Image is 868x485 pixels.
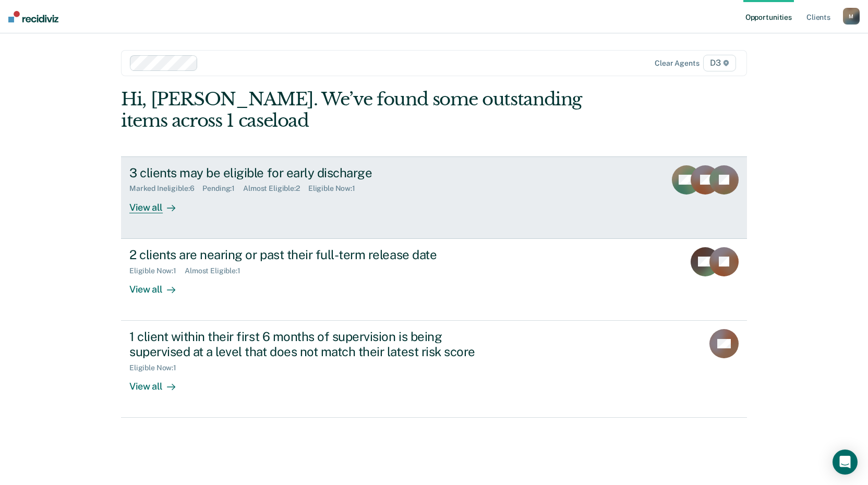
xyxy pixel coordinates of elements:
[129,266,185,275] div: Eligible Now : 1
[843,8,860,25] button: M
[129,193,188,213] div: View all
[129,329,496,359] div: 1 client within their first 6 months of supervision is being supervised at a level that does not ...
[202,184,243,193] div: Pending : 1
[703,55,736,71] span: D3
[129,184,202,193] div: Marked Ineligible : 6
[129,247,496,262] div: 2 clients are nearing or past their full-term release date
[833,450,858,475] div: Open Intercom Messenger
[655,59,699,68] div: Clear agents
[129,275,188,295] div: View all
[121,156,747,239] a: 3 clients may be eligible for early dischargeMarked Ineligible:6Pending:1Almost Eligible:2Eligibl...
[121,89,622,131] div: Hi, [PERSON_NAME]. We’ve found some outstanding items across 1 caseload
[308,184,364,193] div: Eligible Now : 1
[8,11,58,22] img: Recidiviz
[129,372,188,392] div: View all
[121,239,747,321] a: 2 clients are nearing or past their full-term release dateEligible Now:1Almost Eligible:1View all
[185,266,249,275] div: Almost Eligible : 1
[129,363,185,372] div: Eligible Now : 1
[243,184,308,193] div: Almost Eligible : 2
[129,165,496,180] div: 3 clients may be eligible for early discharge
[121,321,747,418] a: 1 client within their first 6 months of supervision is being supervised at a level that does not ...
